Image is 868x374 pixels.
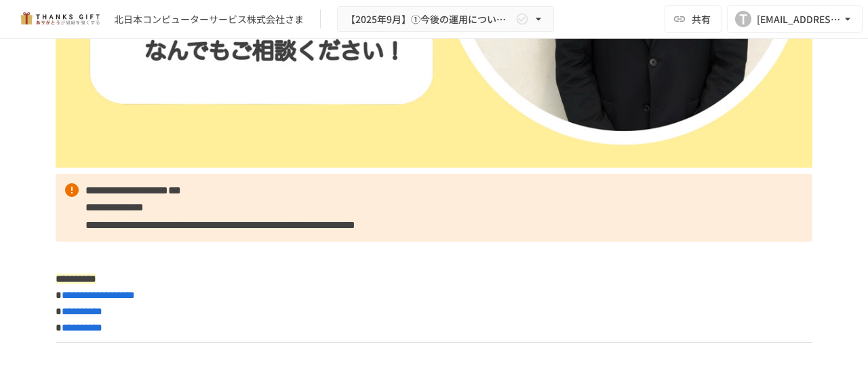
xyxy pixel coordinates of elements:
[727,5,863,33] button: T[EMAIL_ADDRESS][DOMAIN_NAME]
[16,8,103,30] img: mMP1OxWUAhQbsRWCurg7vIHe5HqDpP7qZo7fRoNLXQh
[665,5,722,33] button: 共有
[757,11,841,28] div: [EMAIL_ADDRESS][DOMAIN_NAME]
[346,11,513,28] span: 【2025年9月】①今後の運用についてのご案内/THANKS GIFTキックオフMTG
[735,11,751,27] div: T
[114,12,304,26] div: 北日本コンピューターサービス株式会社さま
[337,6,554,33] button: 【2025年9月】①今後の運用についてのご案内/THANKS GIFTキックオフMTG
[692,12,711,26] span: 共有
